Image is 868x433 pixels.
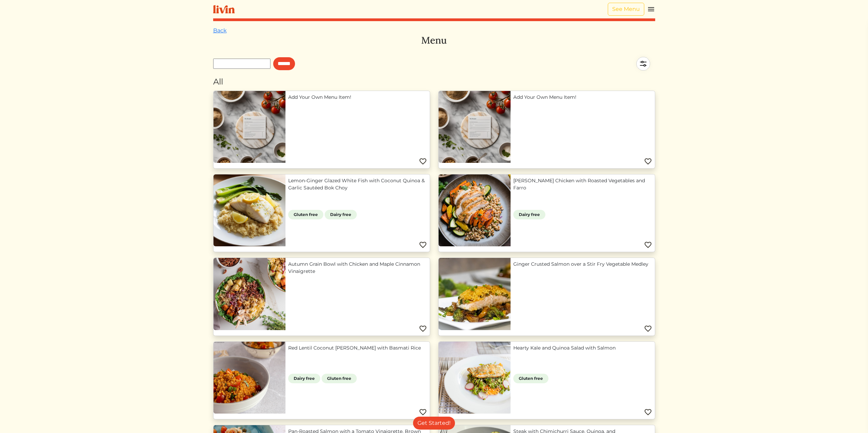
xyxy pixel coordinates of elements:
[513,177,652,191] a: [PERSON_NAME] Chicken with Roasted Vegetables and Farro
[644,157,652,166] img: Favorite menu item
[647,5,655,13] img: menu_hamburger-cb6d353cf0ecd9f46ceae1c99ecbeb4a00e71ca567a856bd81f57e9d8c17bb26.svg
[213,27,227,34] a: Back
[513,261,652,268] a: Ginger Crusted Salmon over a Stir Fry Vegetable Medley
[644,408,652,416] img: Favorite menu item
[213,35,655,46] h3: Menu
[419,157,427,166] img: Favorite menu item
[288,261,427,275] a: Autumn Grain Bowl with Chicken and Maple Cinnamon Vinaigrette
[644,325,652,333] img: Favorite menu item
[513,344,652,352] a: Hearty Kale and Quinoa Salad with Salmon
[288,344,427,352] a: Red Lentil Coconut [PERSON_NAME] with Basmati Rice
[288,177,427,191] a: Lemon‑Ginger Glazed White Fish with Coconut Quinoa & Garlic Sautéed Bok Choy
[288,94,427,101] a: Add Your Own Menu Item!
[644,241,652,249] img: Favorite menu item
[419,408,427,416] img: Favorite menu item
[419,325,427,333] img: Favorite menu item
[631,52,655,76] img: filter-5a7d962c2457a2d01fc3f3b070ac7679cf81506dd4bc827d76cf1eb68fb85cd7.svg
[608,3,644,16] a: See Menu
[413,417,455,430] a: Get Started!
[213,5,235,14] img: livin-logo-a0d97d1a881af30f6274990eb6222085a2533c92bbd1e4f22c21b4f0d0e3210c.svg
[513,94,652,101] a: Add Your Own Menu Item!
[419,241,427,249] img: Favorite menu item
[213,76,655,88] div: All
